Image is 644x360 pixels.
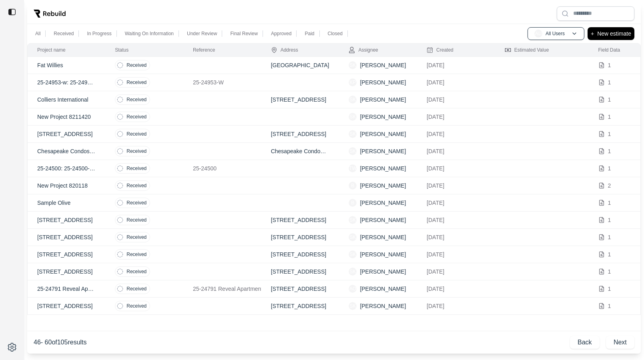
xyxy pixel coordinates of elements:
[37,164,96,172] p: 25-24500: 25-24500-w (agave Ranch Apartments)
[349,113,357,121] span: SK
[126,182,146,189] p: Received
[187,30,217,37] p: Under Review
[427,199,486,207] p: [DATE]
[37,78,96,86] p: 25-24953-w: 25-24953-w ([PERSON_NAME])
[349,147,357,155] span: SK
[37,96,96,104] p: Colliers International
[608,285,611,293] p: 1
[427,113,486,121] p: [DATE]
[271,30,291,37] p: Approved
[608,199,611,207] p: 1
[427,47,453,53] div: Created
[608,61,611,69] p: 1
[349,47,378,53] div: Assignee
[597,29,631,38] p: New estimate
[349,130,357,138] span: SK
[349,268,357,276] span: SK
[546,30,565,37] p: All Users
[261,143,339,160] td: Chesapeake Condominiums, [GEOGRAPHIC_DATA], [GEOGRAPHIC_DATA]
[37,147,96,155] p: Chesapeake Condos 227
[427,268,486,276] p: [DATE]
[37,61,96,69] p: Fat Willies
[349,216,357,224] span: SK
[261,229,339,246] td: [STREET_ADDRESS]
[37,233,96,241] p: [STREET_ADDRESS]
[37,268,96,276] p: [STREET_ADDRESS]
[608,216,611,224] p: 1
[360,164,406,172] p: [PERSON_NAME]
[37,302,96,310] p: [STREET_ADDRESS]
[349,285,357,293] span: AO
[115,47,128,53] div: Status
[193,164,252,172] p: 25-24500
[126,286,146,292] p: Received
[427,147,486,155] p: [DATE]
[305,30,314,37] p: Paid
[261,298,339,315] td: [STREET_ADDRESS]
[591,29,594,38] p: +
[427,96,486,104] p: [DATE]
[608,147,611,155] p: 1
[126,131,146,137] p: Received
[360,96,406,104] p: [PERSON_NAME]
[360,113,406,121] p: [PERSON_NAME]
[360,182,406,190] p: [PERSON_NAME]
[360,302,406,310] p: [PERSON_NAME]
[193,285,252,293] p: 25-24791 Reveal Apartments 1085
[505,47,549,53] div: Estimated Value
[608,182,611,190] p: 2
[349,182,357,190] span: B
[193,78,252,86] p: 25-24953-W
[427,250,486,258] p: [DATE]
[261,263,339,280] td: [STREET_ADDRESS]
[126,268,146,275] p: Received
[126,114,146,120] p: Received
[37,285,96,293] p: 25-24791 Reveal Apartments 1085: [STREET_ADDRESS][US_STATE]
[608,164,611,172] p: 1
[261,91,339,108] td: [STREET_ADDRESS]
[608,302,611,310] p: 1
[349,61,357,69] span: SK
[349,78,357,86] span: KP
[360,285,406,293] p: [PERSON_NAME]
[126,96,146,103] p: Received
[37,182,96,190] p: New Project 820118
[126,148,146,154] p: Received
[349,302,357,310] span: SK
[608,233,611,241] p: 1
[360,130,406,138] p: [PERSON_NAME]
[534,30,542,38] span: AU
[598,47,620,53] div: Field Data
[588,27,634,40] button: +New estimate
[126,234,146,240] p: Received
[349,250,357,258] span: SK
[608,96,611,104] p: 1
[427,285,486,293] p: [DATE]
[271,47,298,53] div: Address
[349,199,357,207] span: B
[349,164,357,172] span: TW
[360,250,406,258] p: [PERSON_NAME]
[34,338,87,347] p: 46 - 60 of 105 results
[261,212,339,229] td: [STREET_ADDRESS]
[360,233,406,241] p: [PERSON_NAME]
[360,216,406,224] p: [PERSON_NAME]
[427,302,486,310] p: [DATE]
[328,30,343,37] p: Closed
[261,280,339,298] td: [STREET_ADDRESS]
[528,27,584,40] button: AUAll Users
[37,199,96,207] p: Sample Olive
[570,336,600,349] button: Back
[427,182,486,190] p: [DATE]
[126,79,146,86] p: Received
[87,30,111,37] p: In Progress
[349,96,357,104] span: SK
[34,10,66,18] img: Rebuild
[35,30,40,37] p: All
[230,30,258,37] p: Final Review
[37,113,96,121] p: New Project 8211420
[608,250,611,258] p: 1
[37,130,96,138] p: [STREET_ADDRESS]
[126,251,146,258] p: Received
[608,78,611,86] p: 1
